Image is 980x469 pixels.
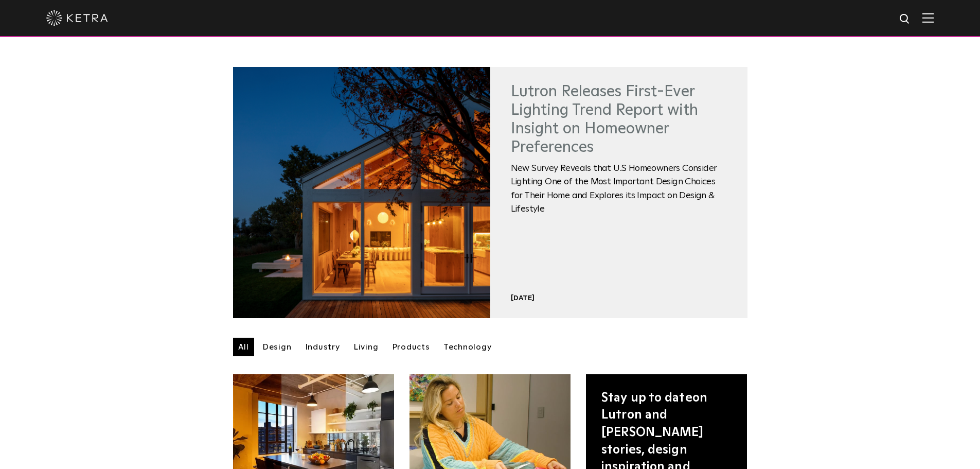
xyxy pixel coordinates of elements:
a: All [233,338,254,356]
div: [DATE] [511,293,727,303]
a: Industry [300,338,345,356]
a: Technology [438,338,497,356]
a: Design [257,338,297,356]
img: ketra-logo-2019-white [46,10,108,26]
img: Hamburger%20Nav.svg [922,13,934,23]
a: Living [348,338,384,356]
a: Lutron Releases First-Ever Lighting Trend Report with Insight on Homeowner Preferences [511,84,698,155]
img: search icon [899,13,912,26]
a: Products [387,338,435,356]
span: New Survey Reveals that U.S Homeowners Consider Lighting One of the Most Important Design Choices... [511,162,727,216]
